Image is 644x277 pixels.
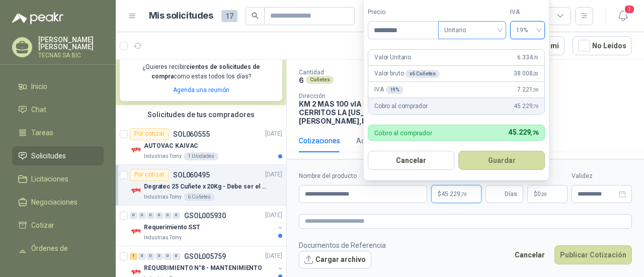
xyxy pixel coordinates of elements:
a: Negociaciones [12,193,104,212]
div: 0 [155,212,163,219]
a: 0 0 0 0 0 0 GSOL005930[DATE] Company LogoRequerimiento SSTIndustrias Tomy [130,210,284,242]
p: Valor bruto [374,69,440,78]
div: 0 [138,212,146,219]
span: $ [534,191,537,197]
button: Guardar [458,151,545,170]
button: Cargar archivo [299,251,371,269]
div: 6 Cuñetes [184,193,215,201]
span: 45.229 [441,191,466,197]
a: Agenda una reunión [173,86,229,94]
a: Inicio [12,77,104,96]
span: Tareas [31,127,53,138]
p: REQUERIMIENTO N°8 - MANTENIMIENTO [144,263,262,273]
div: 1 Unidades [184,152,218,160]
span: Días [505,186,517,203]
span: 45.229 [514,102,538,111]
p: [DATE] [265,129,282,139]
a: Por cotizarSOL060555[DATE] Company LogoAUTOVAC KAIVACIndustrias Tomy1 Unidades [116,124,286,165]
span: search [252,12,259,19]
span: Licitaciones [31,173,68,184]
div: 0 [147,212,154,219]
button: 1 [614,7,632,25]
p: GSOL005930 [184,212,226,219]
button: Cancelar [368,151,454,170]
img: Company Logo [130,226,142,238]
div: Por cotizar [130,128,169,140]
div: Solicitudes de tus compradores [116,105,286,124]
span: 6.334 [517,53,538,62]
label: Precio [368,8,438,17]
label: Validez [572,171,632,181]
p: Degratec 25 Cuñete x 20Kg - Debe ser el de Tecnas (por ahora homologado) - (Adjuntar ficha técnica) [144,182,269,192]
span: ,70 [532,55,538,60]
img: Company Logo [130,185,142,197]
a: Licitaciones [12,169,104,189]
div: 0 [138,253,146,260]
span: 1 [624,5,635,14]
p: Industrias Tomy [144,152,182,160]
p: SOL060495 [173,171,210,178]
label: IVA [510,8,545,17]
p: [PERSON_NAME] [PERSON_NAME] [38,36,104,50]
div: 0 [130,212,137,219]
span: ,76 [530,130,538,136]
p: Documentos de Referencia [299,240,386,251]
span: ,00 [541,192,547,197]
p: Valor Unitario [374,53,411,62]
span: Chat [31,104,46,115]
span: Solicitudes [31,150,66,161]
span: ,76 [460,192,466,197]
span: 19% [516,23,539,38]
p: Cobro al comprador [374,102,427,111]
div: 19 % [386,86,404,94]
button: Publicar Cotización [554,245,632,264]
span: Unitario [444,23,500,38]
div: x 6 Cuñetes [406,70,440,78]
h1: Mis solicitudes [149,9,213,23]
p: 6 [299,76,304,84]
span: 0 [537,191,547,197]
div: 0 [173,212,180,219]
p: [DATE] [265,251,282,261]
a: Por cotizarSOL060495[DATE] Company LogoDegratec 25 Cuñete x 20Kg - Debe ser el de Tecnas (por aho... [116,165,286,206]
span: 38.008 [514,69,538,78]
span: Órdenes de Compra [31,243,94,265]
img: Company Logo [130,144,142,156]
p: [DATE] [265,170,282,179]
span: Cotizar [31,220,54,231]
span: ,56 [532,87,538,93]
div: 0 [155,253,163,260]
p: [DATE] [265,211,282,220]
span: 45.229 [509,128,538,136]
div: 0 [164,212,172,219]
p: Cobro al comprador [374,130,432,136]
button: No Leídos [573,36,632,55]
p: Dirección [299,93,396,100]
p: $45.229,76 [431,185,481,203]
div: Cotizaciones [299,135,340,146]
p: Industrias Tomy [144,234,182,242]
div: 0 [147,253,154,260]
span: ,76 [532,104,538,109]
p: GSOL005759 [184,253,226,260]
b: cientos de solicitudes de compra [151,63,260,80]
p: KM 2 MAS 100 vIA CERRITOS LA [US_STATE] [PERSON_NAME] , Risaralda [299,100,396,125]
a: Tareas [12,123,104,142]
span: 7.221 [517,85,538,95]
p: SOL060555 [173,131,210,138]
p: Industrias Tomy [144,193,182,201]
a: Solicitudes [12,146,104,165]
label: Nombre del producto [299,171,427,181]
img: Logo peakr [12,12,63,24]
div: 1 [130,253,137,260]
a: Cotizar [12,216,104,235]
div: Cuñetes [306,76,334,84]
div: 0 [164,253,172,260]
span: 17 [221,10,237,22]
p: Cantidad [299,69,416,76]
div: 0 [173,253,180,260]
p: Requerimiento SST [144,223,200,232]
span: Inicio [31,81,47,92]
p: AUTOVAC KAIVAC [144,141,198,151]
p: ¿Quieres recibir como estas todos los días? [126,62,276,81]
